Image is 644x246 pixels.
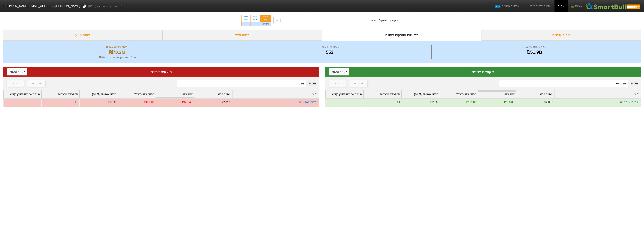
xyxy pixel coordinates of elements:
[156,90,194,98] div: Toggle SortBy
[354,81,363,86] div: ממשלתי
[7,69,315,75] div: היצעים צפויים
[329,69,637,75] div: ביקושים צפויים
[402,90,439,98] div: Toggle SortBy
[229,45,430,49] div: מספר ניירות ערך
[27,80,45,87] button: ממשלתי
[262,16,269,18] div: 25/08
[349,80,367,87] button: ממשלתי
[325,98,363,107] div: -
[624,101,639,104] a: או פי סי אגח ב
[194,90,232,98] div: Toggle SortBy
[322,30,482,41] div: ביקושים והיצעים צפויים
[4,90,41,98] div: Toggle SortBy
[177,80,316,87] span: חיפוש :
[8,49,227,56] div: ₪78.2M
[3,98,41,107] div: -
[83,4,85,9] span: ?
[554,90,641,98] div: Toggle SortBy
[7,68,27,75] button: ייצא לאקסל
[244,16,248,18] div: 27/08
[364,90,401,98] div: Toggle SortBy
[499,80,638,87] span: חיפוש :
[244,18,248,21] div: רביעי
[220,100,231,104] div: 1222231
[11,81,19,86] div: קונצרני
[88,4,123,8] span: לפי נתוני סוף יום מתאריך [DATE]
[430,100,438,104] div: ₪2.3M
[108,100,116,104] div: ₪1.2M
[619,100,623,104] img: tase link
[482,30,641,41] div: סיכום שינויים
[542,100,553,104] div: 1166057
[329,68,349,75] button: ייצא לאקסל
[504,100,515,104] div: ₪198.8K
[181,100,193,104] div: -₪597.4K
[466,100,476,104] div: ₪198.8K
[495,5,500,8] span: חדש
[241,22,251,26] div: -
[499,80,628,87] input: 551 רשומות...
[390,19,400,22] div: סוג עדכון
[163,30,322,41] div: ניתוח מדד
[326,90,363,98] div: Toggle SortBy
[260,22,271,26] div: ₪78.2M
[118,90,156,98] div: Toggle SortBy
[303,101,317,104] a: זפירוס אגח א
[232,90,319,98] div: Toggle SortBy
[253,18,257,21] div: שלישי
[7,80,24,87] button: קונצרני
[143,100,154,104] div: -₪603.3K
[526,2,551,10] a: הסימולציות שלי
[433,49,636,56] div: ₪51.9B
[478,90,516,98] div: Toggle SortBy
[440,90,478,98] div: Toggle SortBy
[396,100,400,104] div: 0.1
[516,90,554,98] div: Toggle SortBy
[251,22,260,26] div: -
[433,45,636,49] div: שווי קרנות עוקבות
[253,16,257,18] div: 26/08
[80,90,117,98] div: Toggle SortBy
[8,45,227,49] div: היקף שינויים צפויים
[229,49,430,56] div: 552
[333,81,341,86] div: קונצרני
[262,18,269,21] div: שני
[371,18,387,23] div: משקלים יומי
[298,100,302,104] img: tase link
[42,90,79,98] div: Toggle SortBy
[8,56,227,59] div: תשלום צפוי לקרנות עוקבות : ₪77M
[3,30,163,41] div: ניתוח ני״ע
[329,80,346,87] button: קונצרני
[32,81,41,86] div: ממשלתי
[491,2,520,10] a: מדדים נוספיםחדש
[177,80,306,87] input: 1 רשומות...
[585,2,641,10] img: SmartBull
[74,100,78,104] div: 0.5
